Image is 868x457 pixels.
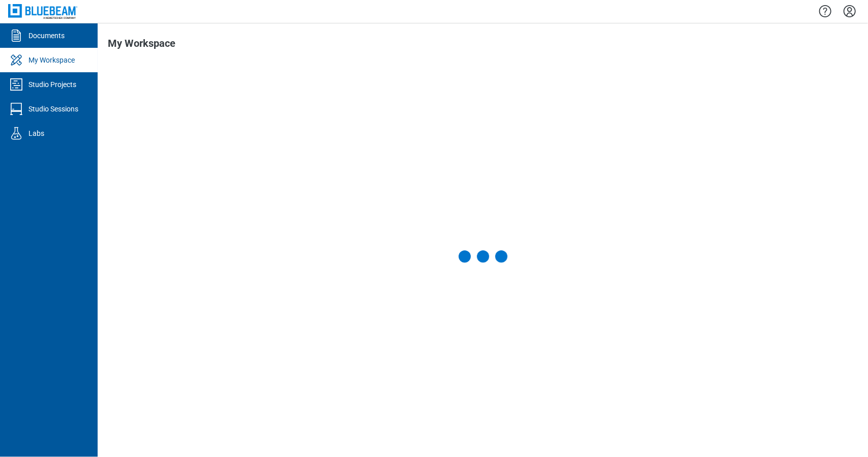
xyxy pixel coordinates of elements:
[28,55,75,65] div: My Workspace
[8,4,77,19] img: Bluebeam, Inc.
[28,128,44,138] div: Labs
[8,125,24,141] svg: Labs
[28,79,76,90] div: Studio Projects
[108,38,175,54] h1: My Workspace
[8,76,24,93] svg: Studio Projects
[8,101,24,117] svg: Studio Sessions
[8,52,24,68] svg: My Workspace
[28,31,65,41] div: Documents
[28,104,78,114] div: Studio Sessions
[459,250,507,263] div: Loading My Workspace
[8,27,24,44] svg: Documents
[842,3,858,20] button: Settings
